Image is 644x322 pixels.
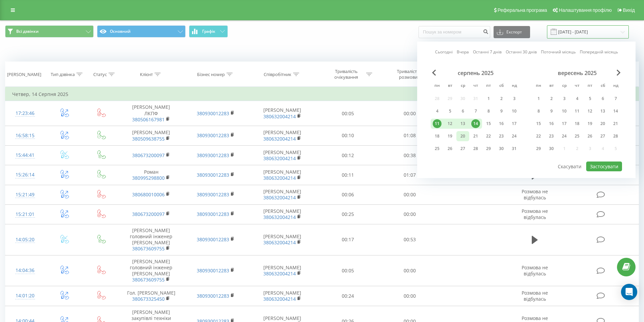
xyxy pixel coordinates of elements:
div: чт 18 вер 2025 р. [571,119,583,129]
div: 2 [547,94,556,103]
a: 380930012283 [197,293,229,299]
div: пн 4 серп 2025 р. [431,106,444,116]
div: нд 28 вер 2025 р. [609,131,622,141]
td: 01:07 [379,165,441,185]
td: [PERSON_NAME] [248,286,317,306]
div: ср 27 серп 2025 р. [456,144,469,154]
div: 4 [433,107,442,116]
td: [PERSON_NAME] головний інженер [PERSON_NAME] [119,255,183,286]
div: 28 [611,132,620,141]
span: Розмова не відбулась [522,188,548,201]
div: 5 [586,94,594,103]
div: 16:58:15 [12,129,38,142]
div: 21 [611,119,620,128]
a: 380930012283 [197,236,229,243]
td: 00:00 [379,255,441,286]
span: Розмова не відбулась [522,264,548,277]
div: 11 [433,119,442,128]
div: 24 [510,132,519,141]
td: 00:25 [317,204,379,224]
div: 14:01:20 [12,289,38,302]
button: Всі дзвінки [5,25,94,38]
button: Експорт [494,26,530,38]
div: пт 12 вер 2025 р. [583,106,596,116]
td: [PERSON_NAME] [119,126,183,145]
button: Графік [189,25,228,38]
td: Четвер, 14 Серпня 2025 [5,88,639,101]
a: 380506167981 [132,116,165,123]
abbr: понеділок [533,81,544,91]
button: Скасувати [554,162,585,171]
div: пт 5 вер 2025 р. [583,94,596,104]
div: 15:26:14 [12,168,38,181]
div: 31 [510,144,519,153]
div: ср 17 вер 2025 р. [558,119,571,129]
div: [PERSON_NAME] [7,72,41,77]
div: 30 [497,144,506,153]
div: ср 10 вер 2025 р. [558,106,571,116]
span: Розмова не відбулась [522,290,548,302]
td: [PERSON_NAME] [248,165,317,185]
td: 00:00 [379,286,441,306]
td: 00:11 [317,165,379,185]
div: ср 24 вер 2025 р. [558,131,571,141]
td: 00:00 [379,101,441,126]
div: пт 19 вер 2025 р. [583,119,596,129]
div: нд 31 серп 2025 р. [508,144,521,154]
div: 22 [484,132,493,141]
div: сб 9 серп 2025 р. [495,106,508,116]
a: 380632004214 [263,135,296,142]
button: Застосувати [586,162,622,171]
div: 16 [547,119,556,128]
div: 25 [433,144,442,153]
a: 380930012283 [197,152,229,158]
div: 14 [471,119,480,128]
td: [PERSON_NAME] [248,204,317,224]
a: 380632004214 [263,296,296,302]
a: 380673609755 [132,276,165,283]
div: 19 [446,132,454,141]
div: Співробітник [264,72,291,77]
span: Previous Month [432,70,436,76]
div: пн 8 вер 2025 р. [532,106,545,116]
td: 01:08 [379,126,441,145]
td: 00:05 [317,101,379,126]
div: 9 [497,107,506,116]
td: Роман [119,165,183,185]
span: Next Month [617,70,621,76]
a: 380632004214 [263,214,296,220]
div: 15 [484,119,493,128]
a: Останні 30 днів [506,49,537,55]
div: вт 12 серп 2025 р. [444,119,456,129]
div: 17 [560,119,569,128]
span: Налаштування профілю [559,7,612,13]
div: 23 [497,132,506,141]
div: 22 [534,132,543,141]
div: нд 17 серп 2025 р. [508,119,521,129]
div: вт 2 вер 2025 р. [545,94,558,104]
a: 380930012283 [197,267,229,274]
div: 27 [458,144,467,153]
div: 16 [497,119,506,128]
div: 6 [458,107,467,116]
div: 15:21:49 [12,188,38,201]
div: сб 6 вер 2025 р. [596,94,609,104]
div: 17 [510,119,519,128]
div: чт 7 серп 2025 р. [469,106,482,116]
a: 380930012283 [197,191,229,198]
div: ср 13 серп 2025 р. [456,119,469,129]
div: вт 16 вер 2025 р. [545,119,558,129]
div: пт 22 серп 2025 р. [482,131,495,141]
div: 11 [573,107,581,116]
div: нд 21 вер 2025 р. [609,119,622,129]
div: пт 1 серп 2025 р. [482,94,495,104]
a: 380509638755 [132,135,165,142]
a: 380632004214 [263,113,296,120]
div: чт 28 серп 2025 р. [469,144,482,154]
a: 380632004214 [263,175,296,181]
div: серпень 2025 [431,70,521,76]
div: 10 [560,107,569,116]
div: нд 14 вер 2025 р. [609,106,622,116]
div: ср 20 серп 2025 р. [456,131,469,141]
td: 00:00 [379,204,441,224]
